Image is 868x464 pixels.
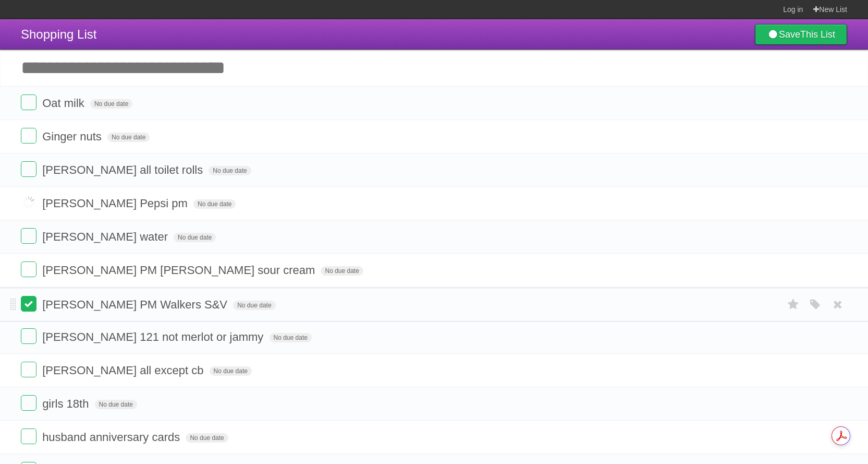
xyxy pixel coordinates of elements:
[755,24,847,45] a: SaveThis List
[21,94,36,110] label: Done
[90,99,132,109] span: No due date
[209,166,251,175] span: No due date
[21,27,96,41] span: Shopping List
[21,328,36,344] label: Done
[42,330,266,343] span: [PERSON_NAME] 121 not merlot or jammy
[42,163,205,176] span: [PERSON_NAME] all toilet rolls
[800,29,835,40] b: This List
[210,366,252,376] span: No due date
[21,261,36,277] label: Done
[21,161,36,177] label: Done
[321,266,363,276] span: No due date
[270,333,312,342] span: No due date
[42,264,317,277] span: [PERSON_NAME] PM [PERSON_NAME] sour cream
[21,395,36,411] label: Done
[42,298,230,311] span: [PERSON_NAME] PM Walkers S&V
[42,230,170,243] span: [PERSON_NAME] water
[21,195,36,210] label: Done
[42,364,206,377] span: [PERSON_NAME] all except cb
[193,199,236,209] span: No due date
[42,97,87,110] span: Oat milk
[42,130,104,143] span: Ginger nuts
[21,228,36,244] label: Done
[42,397,91,410] span: girls 18th
[107,133,150,142] span: No due date
[784,296,803,313] label: Star task
[21,429,36,444] label: Done
[233,301,275,310] span: No due date
[95,400,137,409] span: No due date
[42,431,182,444] span: husband anniversary cards
[42,197,190,210] span: [PERSON_NAME] Pepsi pm
[174,233,216,242] span: No due date
[21,362,36,377] label: Done
[186,433,228,443] span: No due date
[21,296,36,312] label: Done
[21,128,36,144] label: Done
